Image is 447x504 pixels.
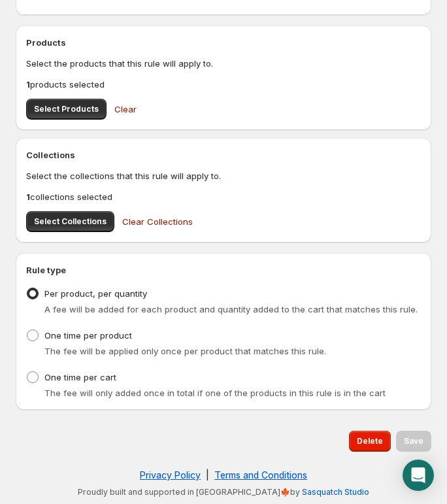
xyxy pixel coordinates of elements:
[34,216,107,227] span: Select Collections
[44,288,147,299] span: Per product, per quantity
[44,330,132,341] span: One time per product
[107,95,144,124] button: Clear
[26,148,421,161] h2: Collections
[34,104,99,114] span: Select Products
[26,99,107,120] button: Select Products
[140,469,201,480] a: Privacy Policy
[26,263,421,277] h2: Rule type
[44,304,418,314] span: A fee will be added for each product and quantity added to the cart that matches this rule.
[44,388,386,398] span: The fee will only added once in total if one of the products in this rule is in the cart
[44,372,116,382] span: One time per cart
[26,192,30,202] b: 1
[26,211,114,232] button: Select Collections
[44,346,326,356] span: The fee will be applied only once per product that matches this rule.
[114,103,137,116] span: Clear
[22,487,425,497] p: Proudly built and supported in [GEOGRAPHIC_DATA]🍁by
[26,79,30,90] b: 1
[26,190,421,203] p: collections selected
[357,436,383,446] span: Delete
[206,469,209,480] span: |
[302,487,369,497] a: Sasquatch Studio
[403,460,434,491] div: Open Intercom Messenger
[26,78,421,91] p: products selected
[349,431,391,452] button: Delete
[114,207,201,236] button: Clear Collections
[26,169,421,182] p: Select the collections that this rule will apply to.
[26,57,421,70] p: Select the products that this rule will apply to.
[122,215,193,228] span: Clear Collections
[26,36,421,49] h2: Products
[214,469,307,480] a: Terms and Conditions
